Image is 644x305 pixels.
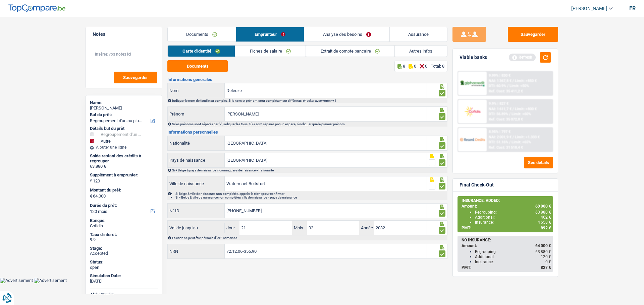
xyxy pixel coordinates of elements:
div: Additional: [475,215,551,220]
span: [PERSON_NAME] [571,6,607,11]
label: Durée du prêt: [90,203,157,208]
div: Accepted [90,251,158,256]
span: NAI: 1 611,7 € [489,107,512,111]
input: JJ [239,221,292,235]
div: Refresh [509,54,536,61]
h3: Informations personnelles [167,130,447,134]
label: Supplément à emprunter: [90,172,157,178]
input: Belgique [225,136,427,150]
span: Limit: <60% [512,112,531,116]
a: Extrait de compte bancaire [306,46,394,57]
label: Ville de naissance [168,176,225,191]
button: Sauvegarder [114,72,157,83]
div: Ajouter une ligne [90,145,158,150]
div: NO INSURANCE: [462,238,551,242]
div: Total: 8 [431,64,444,69]
h3: Informations générales [167,77,447,82]
span: / [509,112,511,116]
div: Si les prénoms sont séparés par "-", indiquer les tous. S'ils sont séparés par un espace, n'indiq... [172,122,447,126]
li: Si ≠ Belge & ville de naissance non complétée, ville de naissance = pays de naissance [175,196,447,199]
div: open [90,265,158,270]
span: 892 € [541,226,551,230]
span: Limit: >800 € [515,107,537,111]
label: N° ID [168,204,225,218]
div: Amount: [462,204,551,209]
span: Limit: >850 € [515,79,537,83]
div: Regrouping: [475,249,551,254]
h5: Notes [93,31,155,37]
span: Sauvegarder [123,75,148,80]
button: See details [524,157,553,168]
span: Limit: <65% [512,140,531,144]
div: 9.9% | 827 € [489,101,508,106]
div: PMT: [462,226,551,230]
input: AAAA [374,221,426,235]
div: Insurance: [475,220,551,225]
span: DTI: 60.9% [489,84,506,88]
span: € [90,178,92,183]
div: [PERSON_NAME] [90,105,158,111]
span: DTI: 51.16% [489,140,508,144]
div: La carte ne peut être périmée d'ici 2 semaines [172,236,447,240]
span: NAI: 2 001,9 € [489,135,512,139]
div: Viable banks [460,55,487,60]
div: [DATE] [90,279,158,284]
div: Final Check-Out [460,182,494,188]
button: Documents [167,60,228,72]
li: Si Belge & ville de naissance non complétée, appeler le client pour confirmer [175,192,447,196]
label: Jour [225,221,239,235]
label: Mois [292,221,307,235]
a: Autres infos [395,46,447,57]
label: Nom [168,83,225,98]
div: Simulation Date: [90,273,158,279]
span: Limit: <50% [509,84,529,88]
span: / [513,79,514,83]
div: Stage: [90,246,158,251]
span: / [513,107,514,111]
p: 0 [425,64,427,69]
div: Regrouping: [475,210,551,215]
label: Année [359,221,374,235]
span: 120 € [541,254,551,259]
span: 69 000 € [535,204,551,209]
div: Si ≠ Belge & pays de naissance inconnu, pays de naisance = nationalité [172,168,447,172]
label: Nationalité [168,136,225,150]
div: Ref. Cost: 35 072,8 € [489,117,523,122]
div: INSURANCE, ADDED: [462,198,551,203]
span: Limit: >1.333 € [515,135,540,139]
div: Détails but du prêt [90,126,158,131]
span: NAI: 1 367,8 € [489,79,512,83]
span: DTI: 56.89% [489,112,508,116]
input: MM [307,221,359,235]
div: PMT: [462,265,551,270]
label: But du prêt: [90,112,157,118]
label: Pays de naissance [168,153,225,167]
img: Advertisement [34,278,67,283]
span: 63 880 € [535,210,551,215]
button: Sauvegarder [508,27,558,42]
div: Status: [90,259,158,265]
span: € [90,194,92,199]
span: / [507,84,508,88]
span: 0 € [545,259,551,264]
img: AlphaCredit [460,80,485,87]
a: Fiches de salaire [235,46,306,57]
div: AlphaCredit: [90,292,158,297]
div: Additional: [475,254,551,259]
div: 8.95% | 797 € [489,130,511,134]
input: 590-1234567-89 [225,204,427,218]
a: Carte d'identité [168,46,235,57]
label: Valide jusqu'au [168,223,225,233]
div: 9.99% | 830 € [489,73,511,78]
div: Solde restant des crédits à regrouper [90,153,158,164]
a: Emprunteur [236,27,304,42]
p: 8 [403,64,405,69]
input: 12.12.12-123.12 [225,244,427,258]
span: 827 € [541,265,551,270]
span: / [513,135,514,139]
div: fr [629,5,636,11]
img: Record Credits [460,133,485,146]
a: Analyse des besoins [304,27,389,42]
div: 9.9 [90,237,158,242]
span: / [509,140,511,144]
